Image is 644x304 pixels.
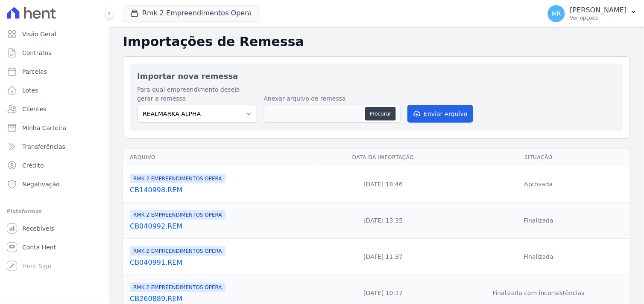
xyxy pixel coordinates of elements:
span: Lotes [22,86,38,95]
td: Finalizada [447,239,630,275]
span: Conta Hent [22,243,56,252]
span: MR [552,11,561,17]
h2: Importar nova remessa [137,70,616,82]
a: Visão Geral [3,26,105,43]
span: Negativação [22,180,60,188]
td: [DATE] 18:46 [319,166,447,203]
button: Enviar Arquivo [407,105,473,123]
label: Anexar arquivo de remessa [264,94,401,103]
span: Visão Geral [22,30,56,38]
div: Plataformas [7,206,102,217]
a: CB040991.REM [130,258,316,268]
a: CB140998.REM [130,185,316,195]
p: [PERSON_NAME] [570,6,627,14]
td: Aprovada [447,166,630,203]
a: Negativação [3,176,105,193]
a: Clientes [3,101,105,118]
th: Arquivo [123,149,319,166]
button: Rmk 2 Empreendimentos Opera [123,5,259,21]
span: Parcelas [22,67,47,76]
th: Data da Importação [319,149,447,166]
td: Finalizada [447,203,630,239]
span: Clientes [22,105,46,113]
a: Transferências [3,138,105,155]
label: Para qual empreendimento deseja gerar a remessa [137,85,257,103]
button: Procurar [365,107,396,121]
span: RMK 2 EMPREENDIMENTOS OPERA [130,174,225,183]
span: Recebíveis [22,224,54,233]
th: Situação [447,149,630,166]
span: RMK 2 EMPREENDIMENTOS OPERA [130,246,225,256]
a: CB040992.REM [130,221,316,232]
a: Crédito [3,157,105,174]
a: CB260889.REM [130,294,316,304]
h2: Importações de Remessa [123,34,630,49]
a: Recebíveis [3,220,105,237]
a: Minha Carteira [3,119,105,136]
a: Conta Hent [3,239,105,256]
td: [DATE] 13:35 [319,203,447,239]
span: Transferências [22,142,65,151]
td: [DATE] 11:37 [319,239,447,275]
span: Contratos [22,49,51,57]
p: Ver opções [570,14,627,21]
span: RMK 2 EMPREENDIMENTOS OPERA [130,210,225,220]
a: Parcelas [3,63,105,80]
a: Contratos [3,44,105,61]
button: MR [PERSON_NAME] Ver opções [541,2,644,26]
span: Minha Carteira [22,124,66,132]
a: Lotes [3,82,105,99]
span: Crédito [22,161,44,170]
span: RMK 2 EMPREENDIMENTOS OPERA [130,283,225,292]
